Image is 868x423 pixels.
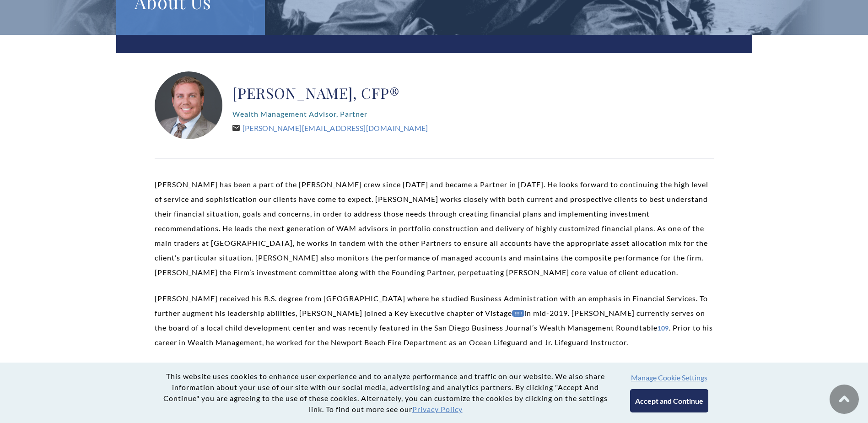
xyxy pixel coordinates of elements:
button: Manage Cookie Settings [631,373,707,382]
p: This website uses cookies to enhance user experience and to analyze performance and traffic on ou... [160,371,612,415]
p: [PERSON_NAME] received his B.S. degree from [GEOGRAPHIC_DATA] where he studied Business Administr... [155,291,714,350]
p: [PERSON_NAME] has been a part of the [PERSON_NAME] crew since [DATE] and became a Partner in [DAT... [155,177,714,280]
p: [PERSON_NAME] lives in [GEOGRAPHIC_DATA] with his wife and two children. Outside of [PERSON_NAME]... [155,361,714,390]
button: Accept and Continue [630,389,708,412]
a: [PERSON_NAME][EMAIL_ADDRESS][DOMAIN_NAME] [232,124,428,132]
a: !!!! [512,310,525,317]
a: 109 [658,324,669,332]
h2: [PERSON_NAME], CFP® [232,84,428,102]
a: Privacy Policy [412,405,463,413]
p: Wealth Management Advisor, Partner [232,107,428,121]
